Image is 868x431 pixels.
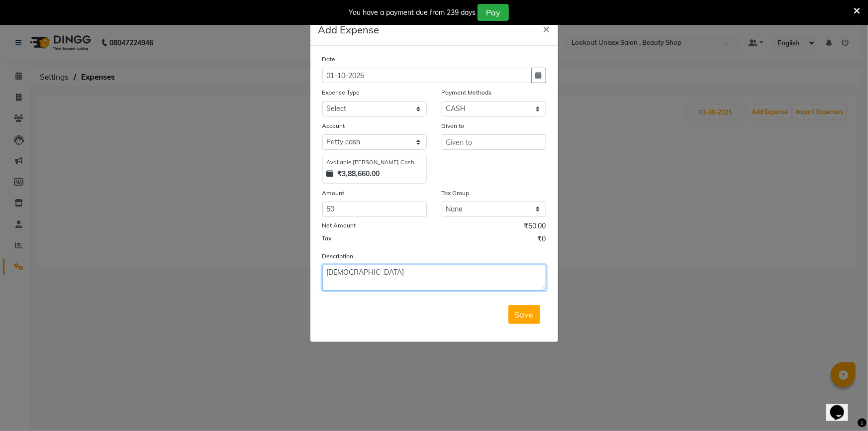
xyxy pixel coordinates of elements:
button: Save [508,305,540,324]
label: Account [322,121,345,130]
span: × [543,21,550,36]
label: Amount [322,189,345,198]
input: Amount [322,202,427,217]
input: Given to [442,134,546,150]
div: You have a payment due from 239 days [349,7,476,18]
div: Available [PERSON_NAME] Cash [327,158,422,167]
label: Description [322,252,354,261]
label: Net Amount [322,221,356,230]
label: Tax Group [442,189,470,198]
strong: ₹3,88,660.00 [338,169,380,179]
span: ₹0 [538,234,546,247]
label: Date [322,55,336,64]
iframe: chat widget [826,391,858,421]
label: Given to [442,121,465,130]
label: Payment Methods [442,88,492,97]
button: Pay [478,4,509,21]
label: Expense Type [322,88,360,97]
span: ₹50.00 [524,221,546,234]
h5: Add Expense [318,22,380,37]
span: Save [515,310,534,320]
label: Tax [322,234,332,243]
button: Close [535,14,558,42]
